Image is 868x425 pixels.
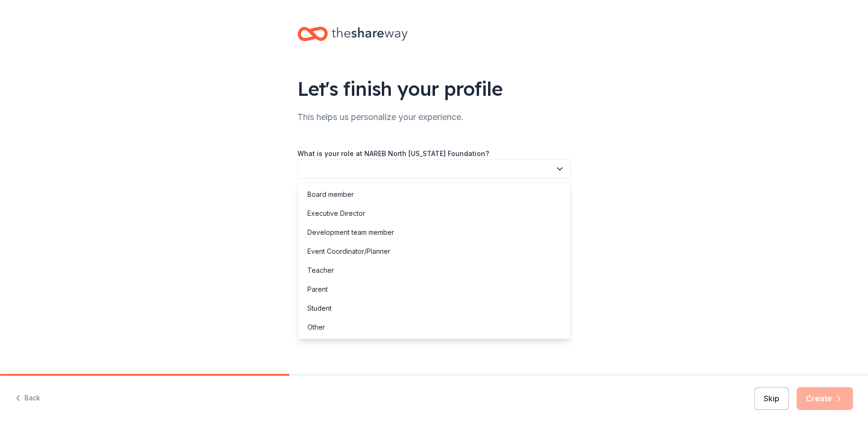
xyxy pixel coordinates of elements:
[307,265,334,276] div: Teacher
[307,303,332,314] div: Student
[307,227,394,238] div: Development team member
[307,189,354,200] div: Board member
[307,284,328,295] div: Parent
[307,208,365,219] div: Executive Director
[307,322,325,333] div: Other
[307,246,390,257] div: Event Coordinator/Planner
